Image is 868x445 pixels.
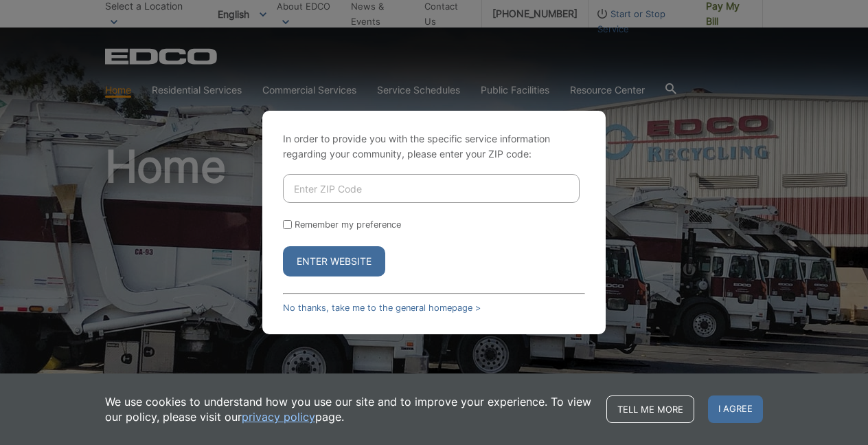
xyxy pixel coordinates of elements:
p: We use cookies to understand how you use our site and to improve your experience. To view our pol... [105,394,593,424]
label: Remember my preference [295,219,401,230]
a: privacy policy [242,409,315,424]
p: In order to provide you with the specific service information regarding your community, please en... [283,131,585,162]
a: Tell me more [606,395,694,423]
input: Enter ZIP Code [283,174,580,203]
a: No thanks, take me to the general homepage > [283,303,481,313]
button: Enter Website [283,246,385,276]
span: I agree [708,395,763,423]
